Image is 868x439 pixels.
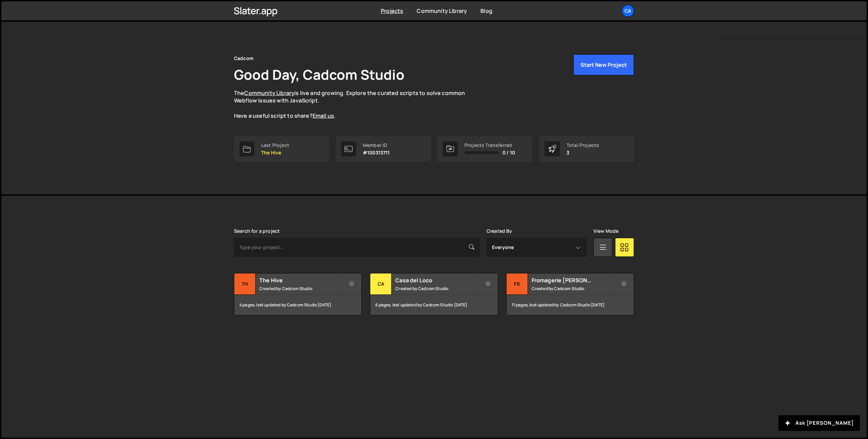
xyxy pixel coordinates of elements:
a: Projects [381,7,403,15]
div: 11 pages, last updated by Cadcom Studio [DATE] [507,295,634,315]
a: Last Project The Hive [234,136,329,162]
p: The is live and growing. Explore the curated scripts to solve common Webflow issues with JavaScri... [234,89,478,120]
div: 4 pages, last updated by Cadcom Studio [DATE] [234,295,361,315]
div: Last Project [261,142,289,148]
input: Type your project... [234,238,480,257]
a: Community Library [417,7,467,15]
div: Projects Transferred [465,142,515,148]
h1: Good Day, Cadcom Studio [234,65,405,84]
div: Fr [507,273,528,295]
a: Ca Casa del Loco Created by Cadcom Studio 6 pages, last updated by Cadcom Studio [DATE] [370,273,498,316]
a: Email us [313,112,334,119]
label: View Mode [593,228,618,234]
a: Ca [622,5,634,17]
p: #100313711 [363,150,390,155]
p: 3 [567,150,599,155]
span: 0 / 10 [502,150,515,155]
h2: The Hive [259,276,341,284]
a: Th The Hive Created by Cadcom Studio 4 pages, last updated by Cadcom Studio [DATE] [234,273,362,316]
label: Created By [487,228,512,234]
small: Created by Cadcom Studio [532,286,613,291]
button: Start New Project [573,54,634,75]
p: The Hive [261,150,289,155]
h2: Casa del Loco [395,276,477,284]
div: Cadcom [234,54,254,62]
div: Th [234,273,256,295]
div: 6 pages, last updated by Cadcom Studio [DATE] [370,295,497,315]
a: Fr Fromagerie [PERSON_NAME] Created by Cadcom Studio 11 pages, last updated by Cadcom Studio [DATE] [506,273,634,316]
small: Created by Cadcom Studio [395,286,477,291]
div: Total Projects [567,142,599,148]
a: Blog [480,7,492,15]
div: Member ID [363,142,390,148]
button: Ask [PERSON_NAME] [778,415,860,431]
h2: Fromagerie [PERSON_NAME] [532,276,613,284]
a: Community Library [244,89,294,97]
label: Search for a project [234,228,280,234]
small: Created by Cadcom Studio [259,286,341,291]
div: Ca [370,273,392,295]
